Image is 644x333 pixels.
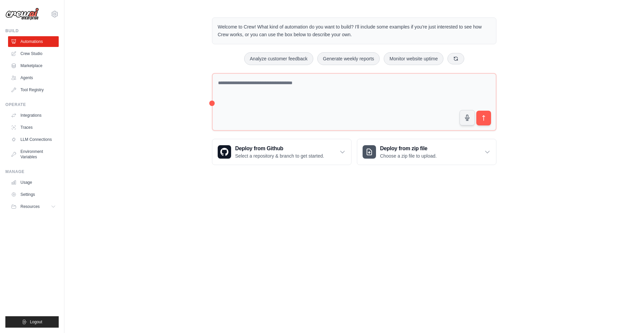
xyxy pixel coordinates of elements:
[380,145,437,153] h3: Deploy from zip file
[8,85,59,95] a: Tool Registry
[5,102,59,107] div: Operate
[5,28,59,34] div: Build
[8,72,59,83] a: Agents
[20,204,40,209] span: Resources
[8,146,59,162] a: Environment Variables
[8,48,59,59] a: Crew Studio
[30,319,42,325] span: Logout
[5,8,39,20] img: Logo
[218,23,491,39] p: Welcome to Crew! What kind of automation do you want to build? I'll include some examples if you'...
[235,145,324,153] h3: Deploy from Github
[5,316,59,328] button: Logout
[380,153,437,159] p: Choose a zip file to upload.
[8,177,59,188] a: Usage
[8,60,59,71] a: Marketplace
[8,110,59,121] a: Integrations
[244,52,313,65] button: Analyze customer feedback
[8,122,59,133] a: Traces
[8,36,59,47] a: Automations
[8,134,59,145] a: LLM Connections
[8,189,59,200] a: Settings
[5,169,59,174] div: Manage
[8,201,59,212] button: Resources
[235,153,324,159] p: Select a repository & branch to get started.
[384,52,443,65] button: Monitor website uptime
[317,52,380,65] button: Generate weekly reports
